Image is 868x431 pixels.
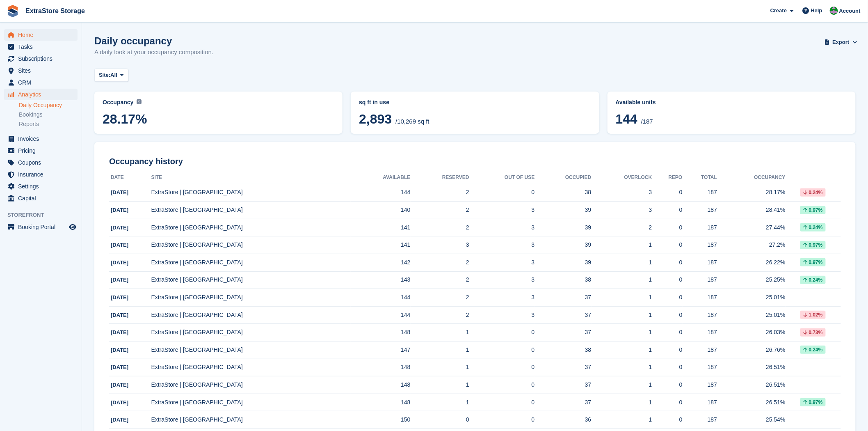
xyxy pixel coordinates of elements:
[111,189,128,195] span: [DATE]
[351,394,411,411] td: 148
[4,77,78,88] a: menu
[717,306,786,324] td: 25.01%
[592,346,652,354] div: 1
[469,171,535,184] th: Out of Use
[411,254,469,272] td: 2
[830,7,838,15] img: Grant Daniel
[351,202,411,219] td: 140
[839,7,861,15] span: Account
[683,236,717,254] td: 187
[137,99,142,104] img: icon-info-grey-7440780725fd019a000dd9b08b2336e03edf1995a4989e88bcd33f0948082b44.svg
[18,29,67,41] span: Home
[683,271,717,289] td: 187
[151,254,351,272] td: ExtraStore | [GEOGRAPHIC_DATA]
[351,219,411,236] td: 141
[411,184,469,202] td: 2
[535,415,592,424] div: 36
[652,258,683,267] div: 0
[717,376,786,394] td: 26.51%
[103,98,334,107] abbr: Current percentage of sq ft occupied
[151,342,351,359] td: ExtraStore | [GEOGRAPHIC_DATA]
[652,171,683,184] th: Repo
[411,411,469,429] td: 0
[111,207,128,213] span: [DATE]
[351,254,411,272] td: 142
[811,7,822,15] span: Help
[110,71,117,79] span: All
[717,202,786,219] td: 28.41%
[683,202,717,219] td: 187
[359,112,392,126] span: 2,893
[683,171,717,184] th: Total
[800,311,826,319] div: 1.02%
[18,65,67,76] span: Sites
[68,222,78,232] a: Preview store
[411,342,469,359] td: 1
[535,381,592,389] div: 37
[94,69,128,82] button: Site: All
[351,359,411,376] td: 148
[111,259,128,266] span: [DATE]
[800,276,826,284] div: 0.24%
[469,202,535,219] td: 3
[94,35,213,46] h1: Daily occupancy
[592,206,652,214] div: 3
[469,219,535,236] td: 3
[469,359,535,376] td: 0
[652,223,683,232] div: 0
[592,188,652,197] div: 3
[592,223,652,232] div: 2
[717,171,786,184] th: Occupancy
[800,188,826,197] div: 0.24%
[800,258,826,266] div: 0.97%
[800,398,826,406] div: 0.97%
[19,101,78,109] a: Daily Occupancy
[18,169,67,180] span: Insurance
[18,157,67,168] span: Coupons
[351,376,411,394] td: 148
[641,118,653,125] span: /187
[4,157,78,168] a: menu
[111,312,128,318] span: [DATE]
[717,254,786,272] td: 26.22%
[469,411,535,429] td: 0
[469,236,535,254] td: 3
[683,306,717,324] td: 187
[652,275,683,284] div: 0
[833,38,850,46] span: Export
[535,223,592,232] div: 39
[800,346,826,354] div: 0.24%
[4,181,78,192] a: menu
[18,53,67,64] span: Subscriptions
[351,236,411,254] td: 141
[535,171,592,184] th: Occupied
[469,342,535,359] td: 0
[151,306,351,324] td: ExtraStore | [GEOGRAPHIC_DATA]
[652,293,683,302] div: 0
[411,289,469,307] td: 2
[800,241,826,249] div: 0.97%
[616,98,847,107] abbr: Current percentage of units occupied or overlocked
[111,329,128,335] span: [DATE]
[411,359,469,376] td: 1
[111,294,128,300] span: [DATE]
[151,289,351,307] td: ExtraStore | [GEOGRAPHIC_DATA]
[4,29,78,41] a: menu
[4,53,78,64] a: menu
[592,381,652,389] div: 1
[652,381,683,389] div: 0
[4,169,78,180] a: menu
[19,111,78,119] a: Bookings
[683,394,717,411] td: 187
[535,346,592,354] div: 38
[592,328,652,337] div: 1
[151,411,351,429] td: ExtraStore | [GEOGRAPHIC_DATA]
[151,184,351,202] td: ExtraStore | [GEOGRAPHIC_DATA]
[111,347,128,353] span: [DATE]
[359,99,389,105] span: sq ft in use
[4,145,78,156] a: menu
[151,394,351,411] td: ExtraStore | [GEOGRAPHIC_DATA]
[111,399,128,406] span: [DATE]
[18,41,67,53] span: Tasks
[351,342,411,359] td: 147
